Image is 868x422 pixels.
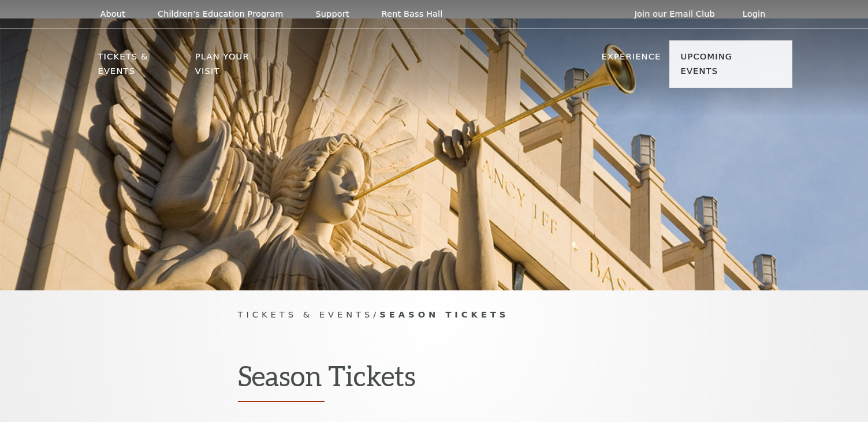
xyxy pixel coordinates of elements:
[238,308,631,322] p: /
[601,50,661,70] p: Experience
[382,9,443,19] p: Rent Bass Hall
[100,9,125,19] p: About
[158,9,284,19] p: Children's Education Program
[316,9,349,19] p: Support
[238,359,631,402] h1: Season Tickets
[238,309,374,319] span: Tickets & Events
[681,50,770,85] p: Upcoming Events
[195,50,276,85] p: Plan Your Visit
[379,309,509,319] span: Season Tickets
[98,50,188,85] p: Tickets & Events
